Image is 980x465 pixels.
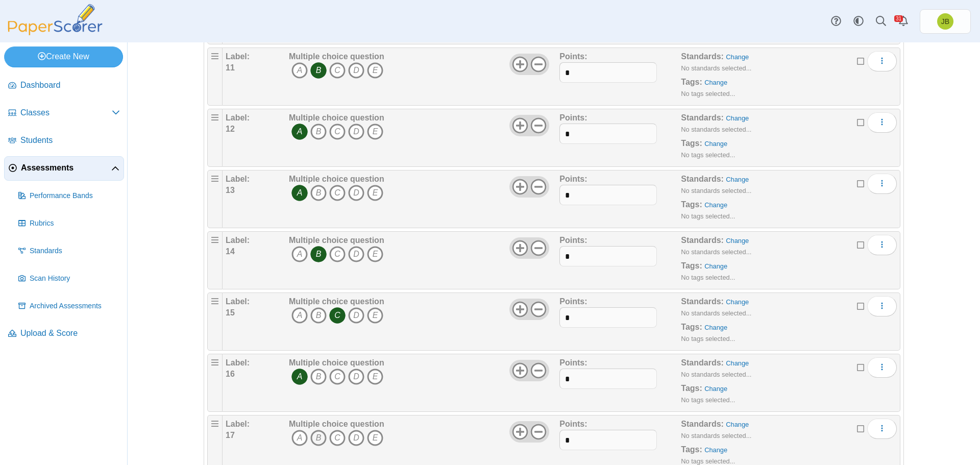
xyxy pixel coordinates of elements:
a: Change [704,201,727,209]
b: Points: [559,236,587,244]
b: 11 [226,63,235,72]
small: No standards selected... [681,371,751,378]
button: More options [867,235,897,255]
b: Multiple choice question [289,297,384,306]
span: Classes [20,107,112,118]
small: No standards selected... [681,309,751,317]
i: C [329,430,346,446]
a: Change [726,237,749,244]
b: Multiple choice question [289,52,384,61]
b: 14 [226,247,235,256]
a: Change [726,176,749,183]
i: D [348,246,364,262]
i: C [329,62,346,79]
span: Joel Boyd [937,13,953,30]
b: Label: [226,420,250,428]
a: Alerts [892,10,915,33]
b: Points: [559,52,587,61]
i: D [348,62,364,79]
div: Drag handle [207,292,223,351]
b: Standards: [681,358,724,367]
i: B [310,430,327,446]
b: 15 [226,308,235,317]
b: 17 [226,431,235,439]
i: A [291,307,308,324]
b: Points: [559,113,587,122]
b: 12 [226,125,235,133]
span: Assessments [21,162,111,174]
span: Archived Assessments [30,301,120,311]
small: No standards selected... [681,432,751,439]
b: Multiple choice question [289,175,384,183]
a: Change [726,421,749,428]
b: Tags: [681,445,702,454]
div: Drag handle [207,354,223,412]
b: Tags: [681,139,702,148]
i: D [348,430,364,446]
i: E [367,185,383,201]
b: Tags: [681,323,702,331]
b: 13 [226,186,235,194]
a: PaperScorer [4,28,106,37]
i: B [310,124,327,140]
i: B [310,369,327,385]
i: E [367,124,383,140]
a: Students [4,129,124,153]
i: E [367,62,383,79]
b: Tags: [681,78,702,86]
b: Standards: [681,297,724,306]
b: Points: [559,297,587,306]
small: No standards selected... [681,64,751,72]
b: Multiple choice question [289,113,384,122]
small: No tags selected... [681,396,735,404]
a: Change [704,79,727,86]
i: E [367,246,383,262]
i: B [310,307,327,324]
i: A [291,369,308,385]
b: Label: [226,297,250,306]
button: More options [867,112,897,133]
small: No tags selected... [681,274,735,281]
a: Dashboard [4,74,124,98]
span: Joel Boyd [941,18,949,25]
i: D [348,124,364,140]
small: No tags selected... [681,151,735,159]
i: D [348,307,364,324]
b: Multiple choice question [289,420,384,428]
a: Scan History [14,266,124,291]
small: No standards selected... [681,126,751,133]
span: Scan History [30,274,120,284]
div: Drag handle [207,109,223,167]
b: Label: [226,113,250,122]
a: Change [726,359,749,367]
i: D [348,185,364,201]
small: No tags selected... [681,457,735,465]
a: Change [726,114,749,122]
button: More options [867,296,897,316]
i: C [329,124,346,140]
small: No tags selected... [681,212,735,220]
b: Standards: [681,175,724,183]
a: Classes [4,101,124,126]
a: Change [704,140,727,148]
i: E [367,430,383,446]
b: Multiple choice question [289,236,384,244]
b: Label: [226,358,250,367]
i: C [329,307,346,324]
a: Change [726,53,749,61]
a: Joel Boyd [920,9,971,34]
span: Upload & Score [20,328,120,339]
button: More options [867,357,897,378]
i: C [329,369,346,385]
button: More options [867,174,897,194]
i: E [367,307,383,324]
i: C [329,246,346,262]
i: E [367,369,383,385]
a: Performance Bands [14,184,124,208]
i: A [291,185,308,201]
small: No standards selected... [681,187,751,194]
b: Points: [559,358,587,367]
b: Points: [559,420,587,428]
a: Assessments [4,156,124,181]
span: Rubrics [30,218,120,229]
